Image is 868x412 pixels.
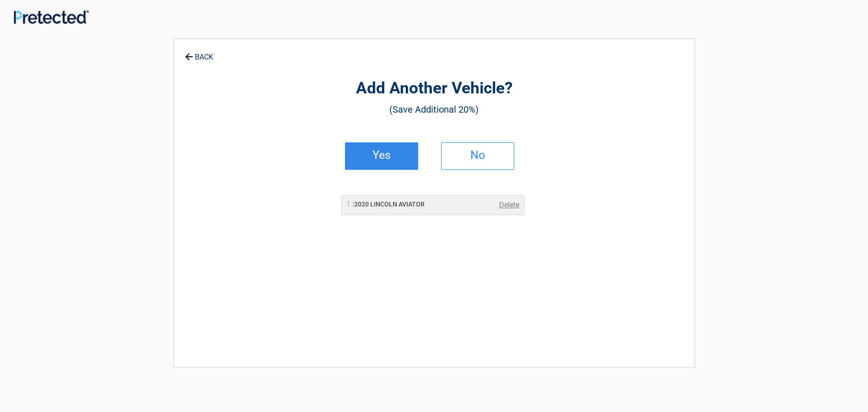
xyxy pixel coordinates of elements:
[499,200,519,211] a: Delete
[355,152,409,158] h2: Yes
[224,102,644,117] h3: (Save Additional 20%)
[183,45,215,61] a: BACK
[224,78,644,99] h2: Add Another Vehicle?
[346,200,354,208] span: 1 |
[346,200,425,209] h2: 2020 LINCOLN AVIATOR
[451,152,505,158] h2: No
[14,10,89,24] img: Main Logo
